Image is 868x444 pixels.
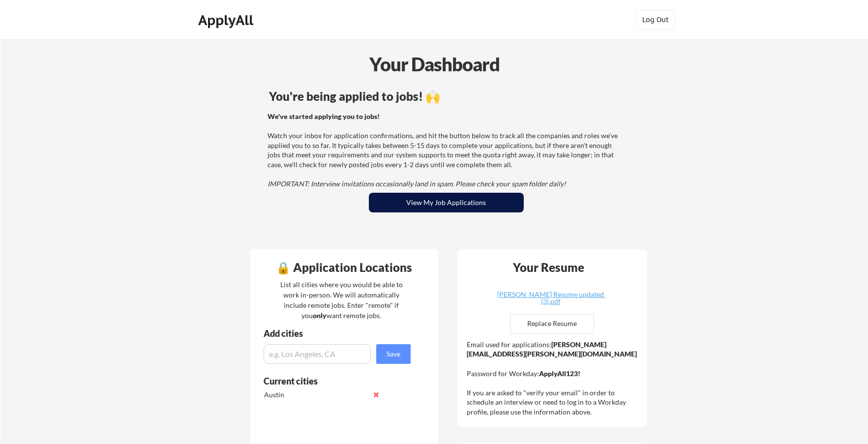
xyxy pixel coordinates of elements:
div: Austin [264,390,368,400]
button: Log Out [636,10,675,30]
div: Your Dashboard [1,50,868,78]
input: e.g. Los Angeles, CA [264,344,371,364]
div: Your Resume [500,262,598,273]
strong: only [313,311,327,320]
div: Current cities [264,377,400,385]
strong: [PERSON_NAME][EMAIL_ADDRESS][PERSON_NAME][DOMAIN_NAME] [467,340,637,358]
strong: ApplyAll123! [539,369,580,378]
div: Add cities [264,329,413,338]
strong: We've started applying you to jobs! [268,112,380,120]
div: Email used for applications: Password for Workday: If you are asked to "verify your email" in ord... [467,340,640,417]
div: You're being applied to jobs! 🙌 [269,90,624,102]
div: List all cities where you would be able to work in-person. We will automatically include remote j... [274,279,409,321]
a: [PERSON_NAME] Resume updated (3).pdf [492,291,609,306]
div: [PERSON_NAME] Resume updated (3).pdf [492,291,609,305]
div: Watch your inbox for application confirmations, and hit the button below to track all the compani... [268,112,622,189]
button: View My Job Applications [369,193,524,212]
div: ApplyAll [198,12,256,29]
em: IMPORTANT: Interview invitations occasionally land in spam. Please check your spam folder daily! [268,179,566,188]
div: 🔒 Application Locations [253,262,436,273]
button: Save [376,344,411,364]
